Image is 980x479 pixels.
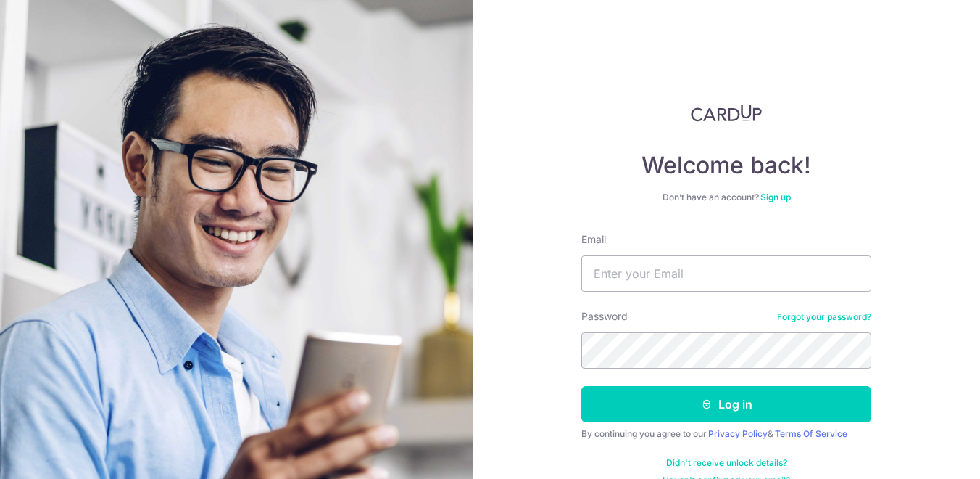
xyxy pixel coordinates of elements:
a: Terms Of Service [775,428,847,439]
a: Sign up [760,192,791,202]
input: Enter your Email [581,255,871,292]
img: CardUp Logo [691,105,762,122]
a: Privacy Policy [708,428,768,439]
label: Password [581,309,628,324]
h4: Welcome back! [581,151,871,180]
label: Email [581,232,606,247]
a: Forgot your password? [777,311,871,323]
div: By continuing you agree to our & [581,428,871,440]
button: Log in [581,386,871,422]
a: Didn't receive unlock details? [666,457,787,469]
div: Don’t have an account? [581,192,871,203]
